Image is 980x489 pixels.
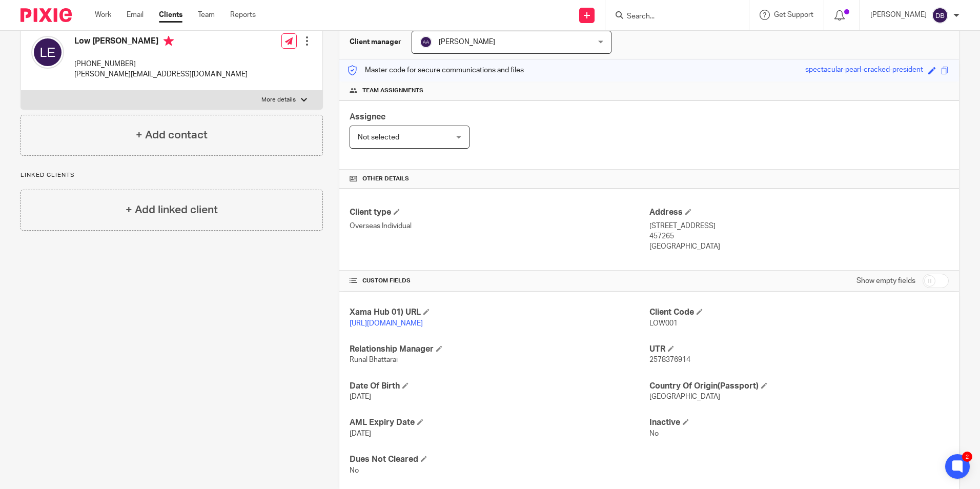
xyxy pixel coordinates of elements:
[347,65,524,75] p: Master code for secure communications and files
[136,127,208,143] h4: + Add contact
[350,344,649,355] h4: Relationship Manager
[649,307,949,318] h4: Client Code
[649,231,949,241] p: 457265
[350,430,371,437] span: [DATE]
[805,65,923,76] div: spectacular-pearl-cracked-president
[350,454,649,465] h4: Dues Not Cleared
[350,277,649,285] h4: CUSTOM FIELDS
[350,356,398,363] span: Runal Bhattarai
[420,36,432,48] img: svg%3E
[358,134,399,141] span: Not selected
[649,356,690,363] span: 2578376914
[856,276,915,286] label: Show empty fields
[649,207,949,218] h4: Address
[774,11,813,18] span: Get Support
[932,7,948,24] img: svg%3E
[350,307,649,318] h4: Xama Hub 01) URL
[95,10,111,20] a: Work
[350,381,649,392] h4: Date Of Birth
[21,171,323,179] p: Linked clients
[261,96,296,104] p: More details
[198,10,215,20] a: Team
[350,393,371,400] span: [DATE]
[74,69,248,79] p: [PERSON_NAME][EMAIL_ADDRESS][DOMAIN_NAME]
[159,10,182,20] a: Clients
[127,10,144,20] a: Email
[649,221,949,231] p: [STREET_ADDRESS]
[649,320,678,327] span: LOW001
[126,202,218,218] h4: + Add linked client
[649,381,949,392] h4: Country Of Origin(Passport)
[21,8,72,22] img: Pixie
[350,113,385,121] span: Assignee
[626,12,718,22] input: Search
[962,452,972,462] div: 2
[649,393,720,400] span: [GEOGRAPHIC_DATA]
[350,417,649,428] h4: AML Expiry Date
[74,59,248,69] p: [PHONE_NUMBER]
[362,87,423,95] span: Team assignments
[230,10,256,20] a: Reports
[31,36,64,69] img: svg%3E
[870,10,927,20] p: [PERSON_NAME]
[649,430,659,437] span: No
[439,38,495,46] span: [PERSON_NAME]
[164,36,174,46] i: Primary
[350,207,649,218] h4: Client type
[350,221,649,231] p: Overseas Individual
[350,467,359,474] span: No
[649,344,949,355] h4: UTR
[74,36,248,49] h4: Low [PERSON_NAME]
[649,417,949,428] h4: Inactive
[350,37,401,47] h3: Client manager
[350,320,423,327] a: [URL][DOMAIN_NAME]
[649,241,949,252] p: [GEOGRAPHIC_DATA]
[362,175,409,183] span: Other details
